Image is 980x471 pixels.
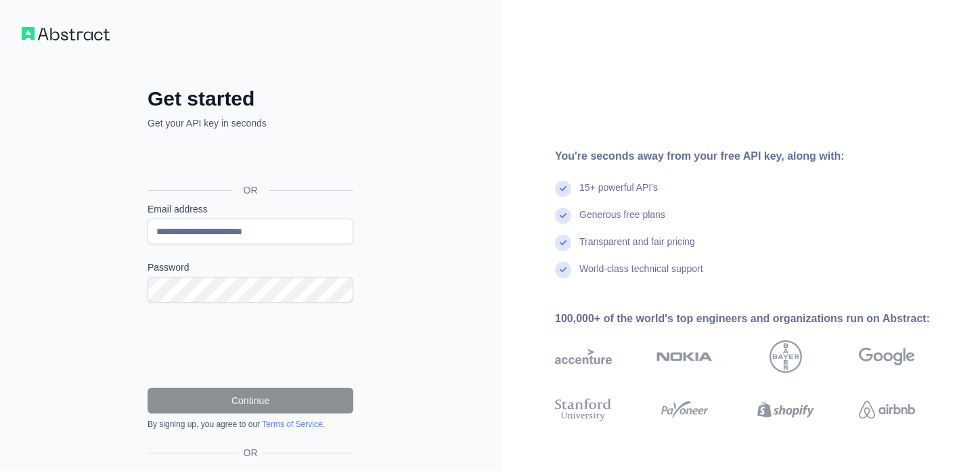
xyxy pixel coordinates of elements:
img: shopify [757,396,814,424]
iframe: reCAPTCHA [148,319,353,372]
a: Terms of Service [262,420,322,429]
img: check mark [555,235,571,251]
label: Email address [148,202,353,216]
label: Password [148,261,353,274]
div: 100,000+ of the world's top engineers and organizations run on Abstract: [555,311,958,327]
h2: Get started [148,87,353,111]
img: check mark [555,262,571,278]
img: airbnb [859,396,916,424]
img: check mark [555,181,571,197]
div: You're seconds away from your free API key, along with: [555,148,958,164]
img: stanford university [555,396,612,424]
div: World-class technical support [579,262,703,289]
img: payoneer [656,396,713,424]
div: Transparent and fair pricing [579,235,695,262]
button: Continue [148,388,353,413]
img: google [859,340,916,373]
iframe: Sign in with Google Button [141,145,357,175]
span: OR [233,183,269,197]
div: 15+ powerful API's [579,181,658,208]
div: Generous free plans [579,208,665,235]
img: check mark [555,208,571,224]
p: Get your API key in seconds [148,116,353,130]
img: nokia [656,340,713,373]
img: bayer [770,340,802,373]
span: OR [238,446,263,459]
img: accenture [555,340,612,373]
div: By signing up, you agree to our . [148,419,353,430]
img: Workflow [22,27,110,41]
